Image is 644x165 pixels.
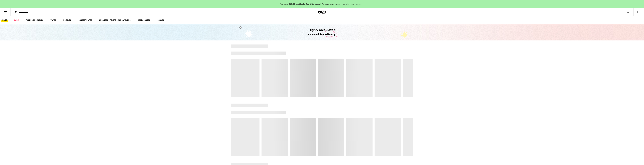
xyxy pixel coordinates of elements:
a: EDIBLES [62,19,73,22]
a: HOME [1,19,8,22]
span: You have $15.00 available for this order! To earn more credit, [280,3,342,5]
h1: Highly calculated cannabis delivery [301,28,343,37]
a: VAPES [49,19,57,22]
button: BRANDS [156,19,166,22]
a: WELLNESS, TINCTURES & CAPSULES [98,19,132,22]
span: invite your friends. [342,3,364,5]
a: SALE [13,19,20,22]
a: FLOWER & PREROLLS [25,19,45,22]
a: ACCESSORIES [136,19,152,22]
a: CONCENTRATES [77,19,93,22]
